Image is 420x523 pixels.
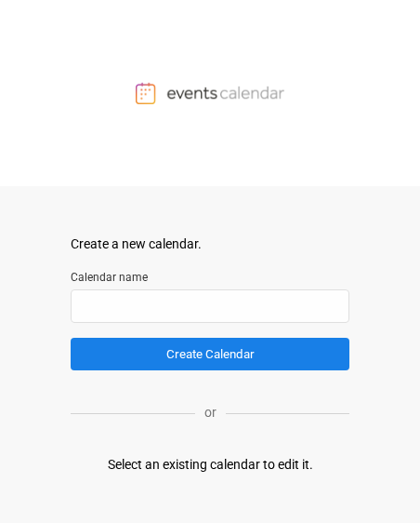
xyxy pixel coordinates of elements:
div: Select an existing calendar to edit it. [108,455,313,475]
p: or [195,403,226,422]
img: Events Calendar [136,82,284,104]
button: Create Calendar [71,338,349,370]
div: Create a new calendar. [71,235,349,254]
label: Calendar name [71,269,349,286]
